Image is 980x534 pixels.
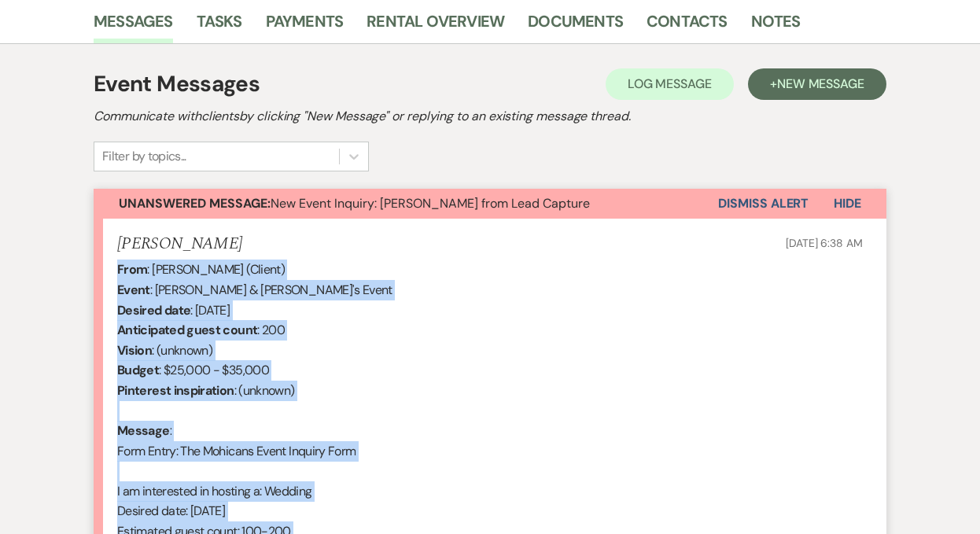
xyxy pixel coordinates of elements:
[266,9,344,43] a: Payments
[367,9,504,43] a: Rental Overview
[119,195,271,212] strong: Unanswered Message:
[94,9,173,43] a: Messages
[94,189,718,219] button: Unanswered Message:New Event Inquiry: [PERSON_NAME] from Lead Capture
[528,9,623,43] a: Documents
[117,302,190,319] b: Desired date
[786,236,863,250] span: [DATE] 6:38 AM
[117,422,170,439] b: Message
[197,9,242,43] a: Tasks
[117,282,150,298] b: Event
[119,195,590,212] span: New Event Inquiry: [PERSON_NAME] from Lead Capture
[834,195,861,212] span: Hide
[809,189,886,219] button: Hide
[718,189,809,219] button: Dismiss Alert
[628,75,712,92] span: Log Message
[606,68,734,100] button: Log Message
[748,68,886,100] button: +New Message
[647,9,728,43] a: Contacts
[94,107,886,126] h2: Communicate with clients by clicking "New Message" or replying to an existing message thread.
[94,68,260,101] h1: Event Messages
[777,75,864,92] span: New Message
[117,342,152,359] b: Vision
[117,362,159,378] b: Budget
[751,9,801,43] a: Notes
[117,234,242,254] h5: [PERSON_NAME]
[117,382,234,399] b: Pinterest inspiration
[102,147,186,166] div: Filter by topics...
[117,261,147,278] b: From
[117,322,257,338] b: Anticipated guest count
